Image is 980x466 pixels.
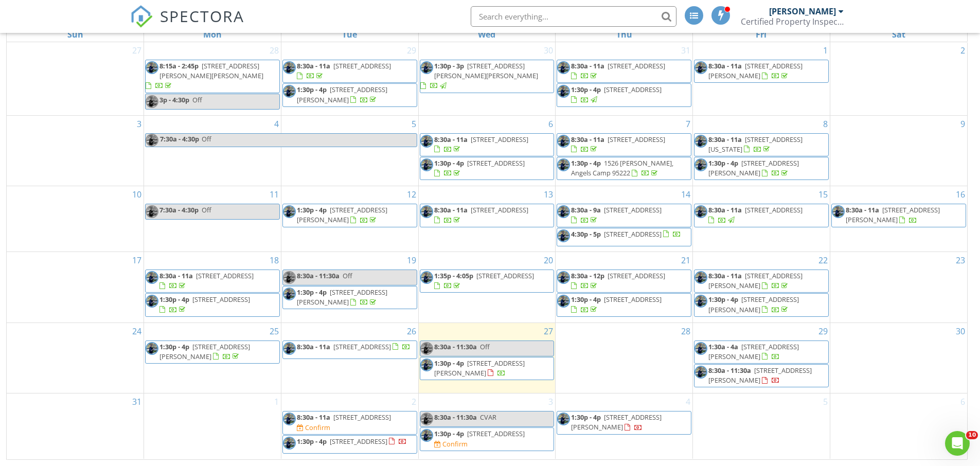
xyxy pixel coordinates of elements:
span: 3p - 4:30p [159,95,189,104]
img: screenshot_20250225_164559.png [694,295,707,308]
a: 1:35p - 4:05p [STREET_ADDRESS] [420,270,555,293]
a: 4:30p - 5p [STREET_ADDRESS] [571,229,681,239]
span: 8:30a - 11a [708,135,742,144]
a: 1:30p - 3p [STREET_ADDRESS][PERSON_NAME][PERSON_NAME] [420,60,555,93]
td: Go to September 5, 2025 [693,393,830,459]
span: [STREET_ADDRESS][PERSON_NAME] [297,205,387,224]
a: 8:30a - 11a [STREET_ADDRESS] [694,204,829,227]
a: Go to August 3, 2025 [135,116,144,132]
a: Go to August 1, 2025 [821,42,830,59]
a: Go to August 2, 2025 [958,42,967,59]
a: Wednesday [476,27,497,42]
span: [STREET_ADDRESS] [333,413,391,422]
td: Go to August 10, 2025 [7,186,144,252]
a: Go to August 9, 2025 [958,116,967,132]
td: Go to August 18, 2025 [144,252,281,323]
span: 1:30p - 4p [434,429,464,438]
span: 8:30a - 11a [708,61,742,70]
img: screenshot_20250225_164559.png [832,205,845,218]
a: Sunday [65,27,85,42]
a: 1:30a - 4a [STREET_ADDRESS][PERSON_NAME] [708,342,799,361]
a: 1:30p - 4p [STREET_ADDRESS] [557,83,691,106]
td: Go to August 20, 2025 [418,252,556,323]
a: 1:35p - 4:05p [STREET_ADDRESS] [434,271,534,290]
td: Go to August 2, 2025 [830,42,967,115]
a: 8:30a - 11:30a [STREET_ADDRESS][PERSON_NAME] [708,366,812,385]
img: screenshot_20250225_164559.png [694,158,707,171]
a: 1:30p - 4p 1526 [PERSON_NAME], Angels Camp 95222 [557,157,691,180]
img: screenshot_20250225_164559.png [146,342,158,355]
img: screenshot_20250225_164559.png [283,85,296,98]
span: Off [480,342,490,351]
a: 1:30p - 4p [STREET_ADDRESS] [145,293,280,316]
a: 8:30a - 9a [STREET_ADDRESS] [557,204,691,227]
img: screenshot_20250225_164559.png [420,413,433,425]
a: Go to September 1, 2025 [272,393,281,410]
span: 1:30p - 4p [297,437,327,446]
span: 1:30a - 4a [708,342,738,351]
a: Go to September 3, 2025 [546,393,555,410]
span: 8:30a - 11a [571,61,604,70]
img: screenshot_20250225_164559.png [420,158,433,171]
span: [STREET_ADDRESS][PERSON_NAME] [708,366,812,385]
a: 1:30p - 4p [STREET_ADDRESS][PERSON_NAME] [708,295,799,314]
img: screenshot_20250225_164559.png [694,271,707,284]
a: 8:30a - 11a [STREET_ADDRESS][US_STATE] [694,133,829,156]
img: screenshot_20250225_164559.png [420,205,433,218]
span: 8:30a - 11a [708,271,742,280]
a: 8:15a - 2:45p [STREET_ADDRESS][PERSON_NAME][PERSON_NAME] [146,61,263,90]
span: 1:30p - 4p [571,85,601,94]
a: Go to September 5, 2025 [821,393,830,410]
a: Go to September 6, 2025 [958,393,967,410]
td: Go to August 13, 2025 [418,186,556,252]
td: Go to August 11, 2025 [144,186,281,252]
a: Go to August 20, 2025 [542,252,555,268]
span: [STREET_ADDRESS][PERSON_NAME] [434,359,525,378]
span: [STREET_ADDRESS] [467,158,525,168]
a: Go to August 26, 2025 [405,323,418,339]
td: Go to August 23, 2025 [830,252,967,323]
td: Go to August 1, 2025 [693,42,830,115]
span: [STREET_ADDRESS] [471,205,528,214]
a: 1:30p - 4p [STREET_ADDRESS] [571,85,662,104]
span: 8:30a - 11a [434,205,468,214]
a: 1:30p - 4p [STREET_ADDRESS] [434,429,525,438]
a: 1:30p - 4p [STREET_ADDRESS][PERSON_NAME] [420,357,555,380]
td: Go to August 24, 2025 [7,322,144,393]
a: 8:30a - 12p [STREET_ADDRESS] [571,271,665,290]
img: screenshot_20250225_164559.png [557,295,570,308]
td: Go to July 31, 2025 [556,42,693,115]
img: screenshot_20250225_164559.png [283,271,296,284]
a: 8:30a - 11a [STREET_ADDRESS][PERSON_NAME] [708,61,803,80]
a: 1:30p - 4p [STREET_ADDRESS][PERSON_NAME] [557,411,691,434]
span: [STREET_ADDRESS] [604,229,662,239]
img: screenshot_20250225_164559.png [420,342,433,355]
span: [STREET_ADDRESS][PERSON_NAME][PERSON_NAME] [159,61,263,80]
a: Go to August 18, 2025 [268,252,281,268]
span: 1:30p - 4p [571,413,601,422]
span: [STREET_ADDRESS] [745,205,803,214]
span: Off [202,205,211,214]
a: 8:30a - 11a [STREET_ADDRESS] [145,270,280,293]
img: screenshot_20250225_164559.png [557,229,570,242]
span: 8:30a - 9a [571,205,601,214]
img: The Best Home Inspection Software - Spectora [130,5,153,28]
a: 1:30p - 4p [STREET_ADDRESS][PERSON_NAME] [282,286,417,309]
a: 8:30a - 11a [STREET_ADDRESS] [420,133,555,156]
td: Go to September 2, 2025 [281,393,418,459]
span: [STREET_ADDRESS][PERSON_NAME] [846,205,940,224]
a: Go to July 28, 2025 [268,42,281,59]
a: Go to August 12, 2025 [405,186,418,203]
span: 8:30a - 12p [571,271,604,280]
span: 8:30a - 11a [159,271,193,280]
a: 1:30p - 4p [STREET_ADDRESS] Confirm [420,427,555,451]
a: 8:15a - 2:45p [STREET_ADDRESS][PERSON_NAME][PERSON_NAME] [145,60,280,93]
td: Go to August 6, 2025 [418,115,556,186]
span: [STREET_ADDRESS][PERSON_NAME] [708,271,803,290]
div: Confirm [442,440,468,448]
a: 1:30p - 4p [STREET_ADDRESS][PERSON_NAME] [282,83,417,106]
a: Go to August 22, 2025 [816,252,830,268]
img: screenshot_20250225_164559.png [283,288,296,300]
img: screenshot_20250225_164559.png [420,359,433,371]
td: Go to September 3, 2025 [418,393,556,459]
